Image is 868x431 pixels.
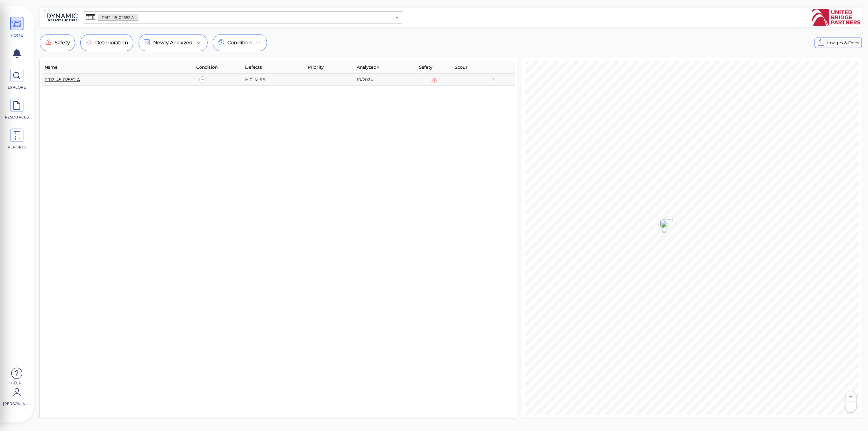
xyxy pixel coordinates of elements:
[3,17,31,38] a: HOME
[3,69,31,90] a: EXPLORE
[846,391,856,402] button: Zoom in
[3,380,29,385] span: Help
[815,38,862,48] button: Images & Docs
[842,404,863,426] iframe: Chat
[419,63,432,71] span: Safety
[4,114,30,120] span: RESOURCES
[4,144,30,150] span: REPORTS
[45,77,80,82] a: P912-45-02552 A
[376,65,380,69] img: sort_z_to_a
[245,77,303,83] div: H:0, M:66
[98,15,138,20] span: P912-45-02552 A
[196,63,218,71] span: Condition
[55,39,70,46] span: Safety
[357,63,380,71] span: Analyzed
[3,401,29,407] span: [PERSON_NAME]
[4,85,30,90] span: EXPLORE
[846,402,856,412] button: Zoom out
[525,61,859,416] canvas: Map
[4,33,30,38] span: HOME
[245,63,262,71] span: Defects
[3,129,31,150] a: REPORTS
[392,13,401,22] button: Open
[3,99,31,120] a: RESOURCES
[308,63,324,71] span: Priority
[153,39,193,46] span: Newly Analyzed
[95,39,128,46] span: Deterioration
[227,39,252,46] span: Condition
[455,63,468,71] span: Scour
[827,39,859,46] span: Images & Docs
[357,77,414,83] div: 10/2024
[45,63,58,71] span: Name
